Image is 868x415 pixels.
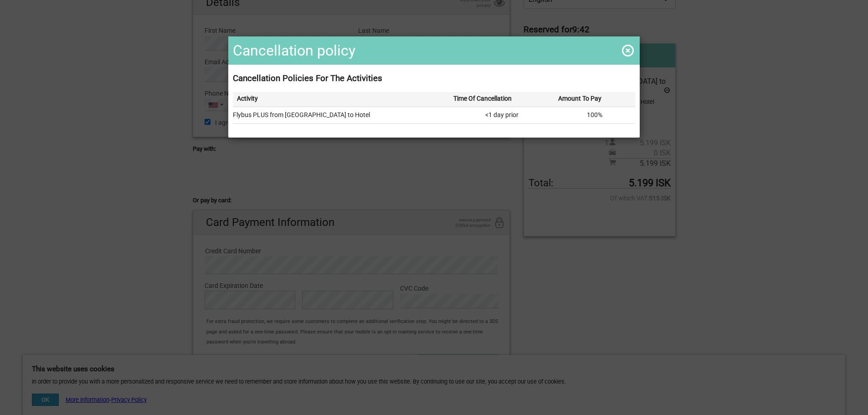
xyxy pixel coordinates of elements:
[554,92,635,107] th: Amount To Pay
[233,73,635,83] h3: Cancellation Policies For The Activities
[228,36,640,65] h1: Cancellation policy
[233,92,450,107] th: Activity
[449,92,554,107] th: Time Of Cancellation
[449,107,554,123] td: <1 day prior
[233,107,450,123] td: Flybus PLUS from [GEOGRAPHIC_DATA] to Hotel
[554,107,635,123] td: 100%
